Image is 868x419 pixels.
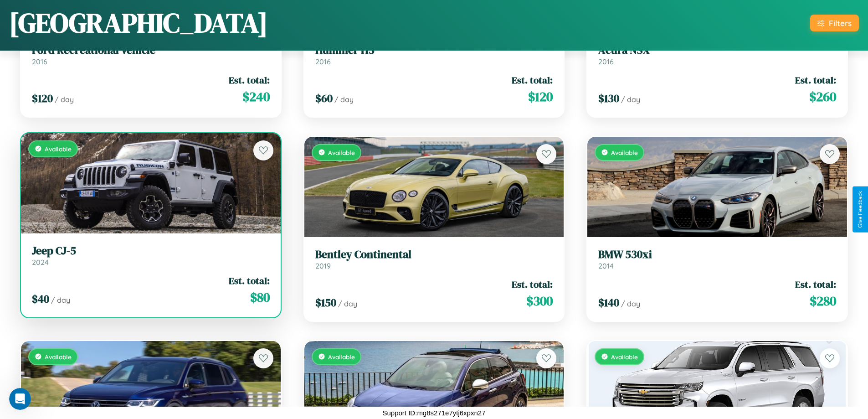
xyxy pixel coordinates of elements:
button: Filters [810,15,859,31]
span: Available [328,149,355,156]
a: Jeep CJ-52024 [32,244,270,267]
h3: Ford Recreational Vehicle [32,44,270,57]
h3: Bentley Continental [315,248,553,261]
span: $ 120 [528,88,553,106]
span: 2016 [598,57,614,66]
span: / day [55,95,74,104]
a: Acura NSX2016 [598,44,836,66]
span: / day [51,295,70,305]
span: Est. total: [512,73,553,87]
span: 2019 [315,261,331,270]
span: $ 240 [242,88,270,106]
span: $ 120 [32,91,53,106]
span: 2016 [315,57,331,66]
span: $ 280 [810,292,836,310]
a: BMW 530xi2014 [598,248,836,270]
span: $ 140 [598,295,619,310]
span: / day [334,95,354,104]
span: $ 60 [315,91,333,106]
h3: Acura NSX [598,44,836,57]
span: $ 80 [250,288,270,306]
span: $ 40 [32,291,49,306]
span: Available [611,353,638,361]
span: Est. total: [229,274,270,287]
span: 2016 [32,57,47,66]
h1: [GEOGRAPHIC_DATA] [9,4,268,41]
h3: Jeep CJ-5 [32,244,270,258]
span: / day [621,299,640,308]
p: Support ID: mg8s271e7ytj6xpxn27 [383,407,486,419]
span: Est. total: [795,278,836,291]
span: Available [328,353,355,361]
div: Give Feedback [857,191,863,228]
span: Available [45,353,72,361]
h3: Hummer H3 [315,44,553,57]
span: $ 150 [315,295,336,310]
span: Est. total: [512,278,553,291]
span: Est. total: [795,73,836,87]
a: Bentley Continental2019 [315,248,553,270]
span: $ 300 [526,292,553,310]
span: / day [621,95,640,104]
a: Ford Recreational Vehicle2016 [32,44,270,66]
h3: BMW 530xi [598,248,836,261]
span: 2024 [32,258,49,267]
span: $ 130 [598,91,619,106]
span: Available [611,149,638,156]
div: Filters [829,18,852,28]
span: Est. total: [229,73,270,87]
span: 2014 [598,261,614,270]
iframe: Intercom live chat [9,388,31,410]
span: Available [45,145,72,153]
span: / day [338,299,357,308]
span: $ 260 [809,88,836,106]
a: Hummer H32016 [315,44,553,66]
